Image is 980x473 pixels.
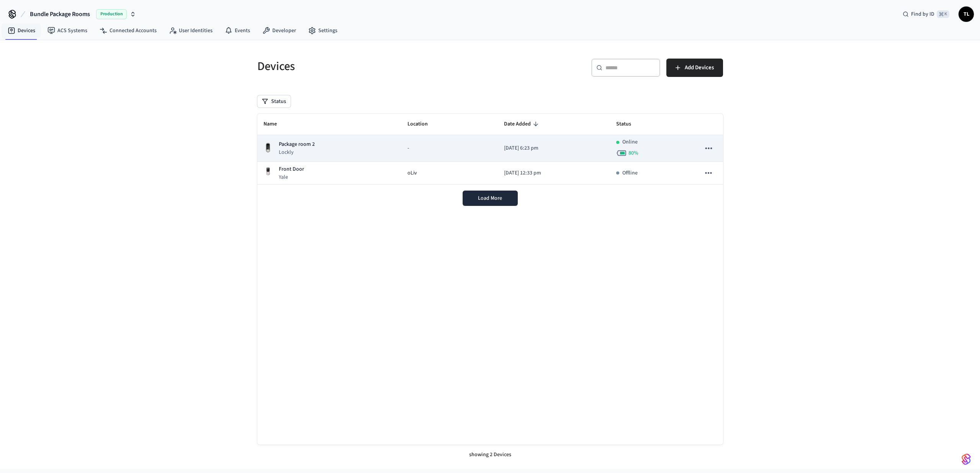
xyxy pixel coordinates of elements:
[30,10,90,19] span: Bundle Package Rooms
[256,24,302,38] a: Developer
[937,10,949,18] span: ⌘ K
[279,148,315,156] p: Lockly
[622,138,638,146] p: Online
[504,144,604,152] p: [DATE] 6:23 pm
[302,24,344,38] a: Settings
[616,118,641,130] span: Status
[407,118,438,130] span: Location
[478,194,502,202] span: Load More
[504,169,604,177] p: [DATE] 12:33 pm
[279,140,315,148] p: Package room 2
[257,114,723,184] table: sticky table
[622,169,638,177] p: Offline
[257,445,723,465] div: showing 2 Devices
[666,59,723,77] button: Add Devices
[463,191,518,206] button: Load More
[257,95,291,108] button: Status
[959,7,973,21] span: TL
[962,453,971,465] img: SeamLogoGradient.69752ec5.svg
[911,10,934,18] span: Find by ID
[257,59,486,74] h5: Devices
[897,7,955,21] div: Find by ID⌘ K
[93,24,163,38] a: Connected Accounts
[628,149,638,157] span: 80 %
[163,24,219,38] a: User Identities
[96,9,127,19] span: Production
[263,167,273,176] img: Yale Assure Touchscreen Wifi Smart Lock, Satin Nickel, Front
[219,24,256,38] a: Events
[263,118,287,130] span: Name
[263,142,273,153] img: Lockly Vision Lock, Front
[407,144,409,152] span: -
[504,118,541,130] span: Date Added
[279,165,304,173] p: Front Door
[685,63,714,73] span: Add Devices
[959,7,974,22] button: TL
[41,24,93,38] a: ACS Systems
[2,24,41,38] a: Devices
[279,173,304,181] p: Yale
[407,169,417,177] span: oLiv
